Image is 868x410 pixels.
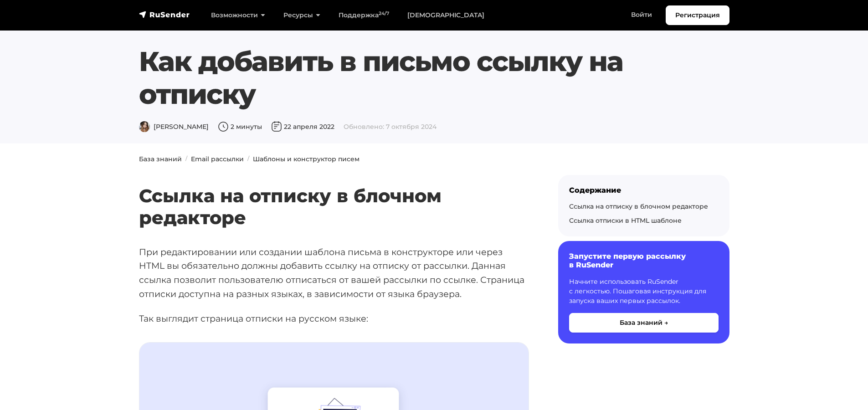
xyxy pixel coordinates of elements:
[569,277,719,306] p: Начните использовать RuSender с легкостью. Пошаговая инструкция для запуска ваших первых рассылок.
[558,241,729,343] a: Запустите первую рассылку в RuSender Начните использовать RuSender с легкостью. Пошаговая инструк...
[622,5,661,24] a: Войти
[379,10,389,16] sup: 24/7
[344,123,437,131] span: Обновлено: 7 октября 2024
[274,6,329,25] a: Ресурсы
[569,202,708,210] a: Ссылка на отписку в блочном редакторе
[253,155,360,163] a: Шаблоны и конструктор писем
[139,312,529,326] p: Так выглядит страница отписки на русском языке:
[398,6,493,25] a: [DEMOGRAPHIC_DATA]
[202,6,274,25] a: Возможности
[134,154,735,164] nav: breadcrumb
[218,123,262,131] span: 2 минуты
[666,5,729,25] a: Регистрация
[569,216,682,225] a: Ссылка отписки в HTML шаблоне
[139,123,209,131] span: [PERSON_NAME]
[569,186,719,195] div: Содержание
[329,6,398,25] a: Поддержка24/7
[139,155,182,163] a: База знаний
[139,45,729,111] h1: Как добавить в письмо ссылку на отписку
[139,245,529,301] p: При редактировании или создании шаблона письма в конструкторе или через HTML вы обязательно должн...
[569,252,719,269] h6: Запустите первую рассылку в RuSender
[271,121,282,132] img: Дата публикации
[139,10,190,19] img: RuSender
[218,121,229,132] img: Время чтения
[271,123,334,131] span: 22 апреля 2022
[139,158,529,229] h2: Ссылка на отписку в блочном редакторе
[569,313,719,333] button: База знаний →
[191,155,244,163] a: Email рассылки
